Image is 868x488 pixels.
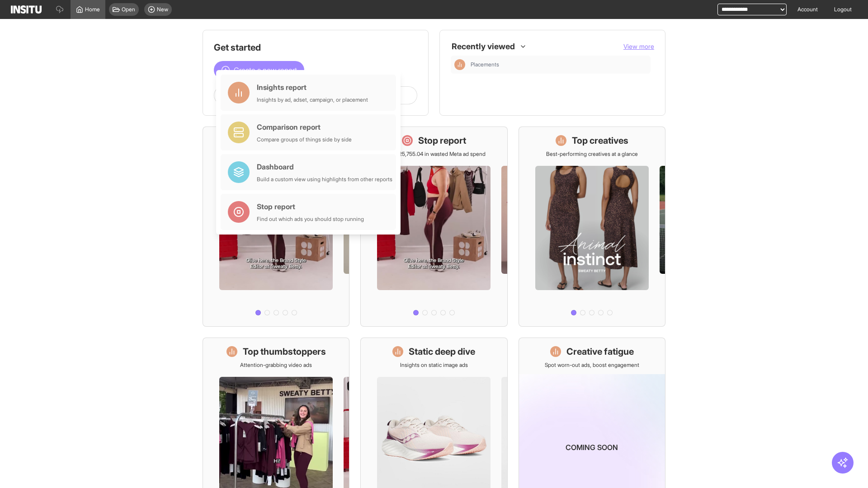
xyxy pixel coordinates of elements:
img: Logo [11,5,42,14]
div: Dashboard [257,161,392,172]
p: Save £25,755.04 in wasted Meta ad spend [382,150,486,158]
span: New [157,6,168,13]
p: Best-performing creatives at a glance [546,150,638,158]
div: Comparison report [257,122,352,132]
div: Insights report [257,82,368,93]
span: Placements [471,61,647,68]
span: Home [85,6,100,13]
span: Placements [471,61,499,68]
div: Insights [454,59,465,70]
h1: Top thumbstoppers [243,345,326,358]
span: Open [122,6,135,13]
div: Compare groups of things side by side [257,136,352,143]
a: What's live nowSee all active ads instantly [203,127,349,327]
p: Insights on static image ads [400,361,468,369]
span: View more [623,42,654,50]
span: Create a new report [234,65,297,75]
div: Insights by ad, adset, campaign, or placement [257,96,368,103]
button: Create a new report [214,61,304,79]
button: View more [623,42,654,51]
h1: Static deep dive [409,345,475,358]
a: Top creativesBest-performing creatives at a glance [519,127,665,327]
h1: Get started [214,41,417,54]
h1: Top creatives [572,134,628,147]
div: Stop report [257,201,364,212]
div: Find out which ads you should stop running [257,216,364,223]
h1: Stop report [418,134,466,147]
div: Build a custom view using highlights from other reports [257,176,392,183]
p: Attention-grabbing video ads [240,361,312,369]
a: Stop reportSave £25,755.04 in wasted Meta ad spend [360,127,507,327]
